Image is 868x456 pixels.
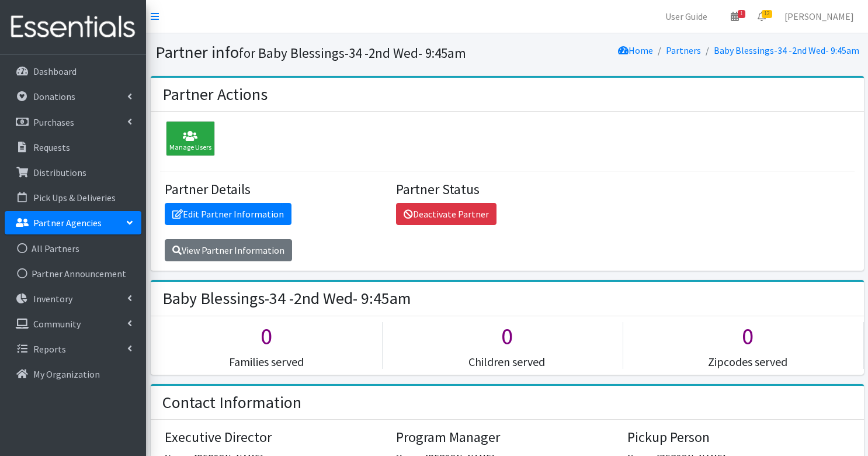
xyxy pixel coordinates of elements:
a: Reports [5,337,141,361]
h2: Contact Information [162,393,301,413]
a: My Organization [5,362,141,386]
a: View Partner Information [165,239,292,261]
p: Inventory [33,293,72,305]
a: Partner Announcement [5,262,141,285]
span: 12 [762,10,772,18]
h1: 0 [391,322,623,350]
a: 12 [748,5,775,28]
p: Distributions [33,167,86,178]
h5: Families served [151,355,382,369]
h4: Partner Status [396,181,619,198]
a: All Partners [5,237,141,260]
a: User Guide [656,5,717,28]
a: Home [618,44,653,56]
p: Community [33,318,81,330]
h4: Executive Director [165,429,387,446]
p: Requests [33,141,70,153]
p: My Organization [33,368,100,380]
a: Manage Users [160,134,215,146]
a: 1 [721,5,748,28]
h2: Partner Actions [162,85,268,105]
a: Community [5,312,141,336]
span: 1 [738,10,745,18]
p: Pick Ups & Deliveries [33,192,116,203]
p: Purchases [33,116,74,128]
p: Partner Agencies [33,217,102,229]
a: [PERSON_NAME] [775,5,863,28]
h1: Partner info [155,42,503,63]
a: Baby Blessings-34 -2nd Wed- 9:45am [714,44,859,56]
a: Purchases [5,110,141,134]
h4: Program Manager [396,429,619,446]
a: Distributions [5,161,141,184]
a: Partner Agencies [5,211,141,234]
a: Inventory [5,287,141,310]
h1: 0 [632,322,863,350]
p: Dashboard [33,65,77,77]
img: HumanEssentials [5,8,141,47]
p: Reports [33,343,66,355]
h4: Partner Details [165,181,387,198]
h4: Pickup Person [627,429,850,446]
a: Pick Ups & Deliveries [5,186,141,209]
a: Dashboard [5,60,141,83]
h5: Children served [391,355,623,369]
a: Partners [666,44,701,56]
a: Edit Partner Information [165,203,291,225]
a: Requests [5,136,141,159]
h5: Zipcodes served [632,355,863,369]
p: Donations [33,91,75,102]
h2: Baby Blessings-34 -2nd Wed- 9:45am [162,289,411,309]
div: Manage Users [166,121,215,156]
a: Deactivate Partner [396,203,497,225]
small: for Baby Blessings-34 -2nd Wed- 9:45am [239,44,466,61]
h1: 0 [151,322,382,350]
a: Donations [5,85,141,108]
